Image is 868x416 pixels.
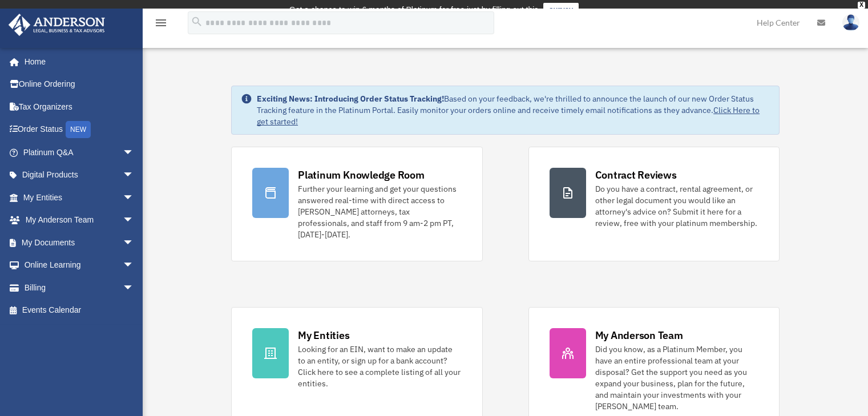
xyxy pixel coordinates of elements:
[842,14,859,31] img: User Pic
[528,147,780,261] a: Contract Reviews Do you have a contract, rental agreement, or other legal document you would like...
[5,14,108,36] img: Anderson Advisors Platinum Portal
[8,186,151,209] a: My Entitiesarrow_drop_down
[8,141,151,164] a: Platinum Q&Aarrow_drop_down
[8,50,146,73] a: Home
[858,2,865,9] div: close
[595,344,758,412] div: Did you know, as a Platinum Member, you have an entire professional team at your disposal? Get th...
[66,121,91,138] div: NEW
[289,3,539,17] div: Get a chance to win 6 months of Platinum for free just by filling out this
[231,147,482,261] a: Platinum Knowledge Room Further your learning and get your questions answered real-time with dire...
[298,344,461,389] div: Looking for an EIN, want to make an update to an entity, or sign up for a bank account? Click her...
[257,93,770,127] div: Based on your feedback, we're thrilled to announce the launch of our new Order Status Tracking fe...
[8,299,151,322] a: Events Calendar
[123,276,146,300] span: arrow_drop_down
[8,276,151,299] a: Billingarrow_drop_down
[123,186,146,209] span: arrow_drop_down
[123,164,146,187] span: arrow_drop_down
[154,20,168,30] a: menu
[8,254,151,277] a: Online Learningarrow_drop_down
[8,118,151,142] a: Order StatusNEW
[298,328,349,342] div: My Entities
[123,231,146,255] span: arrow_drop_down
[298,168,425,182] div: Platinum Knowledge Room
[257,94,444,104] strong: Exciting News: Introducing Order Status Tracking!
[595,168,677,182] div: Contract Reviews
[8,95,151,118] a: Tax Organizers
[8,209,151,232] a: My Anderson Teamarrow_drop_down
[191,15,203,28] i: search
[543,3,579,17] a: survey
[8,231,151,254] a: My Documentsarrow_drop_down
[298,183,461,240] div: Further your learning and get your questions answered real-time with direct access to [PERSON_NAM...
[123,254,146,277] span: arrow_drop_down
[257,105,760,127] a: Click Here to get started!
[595,183,758,229] div: Do you have a contract, rental agreement, or other legal document you would like an attorney's ad...
[595,328,683,342] div: My Anderson Team
[154,16,168,30] i: menu
[8,164,151,187] a: Digital Productsarrow_drop_down
[8,73,151,96] a: Online Ordering
[123,141,146,164] span: arrow_drop_down
[123,209,146,232] span: arrow_drop_down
